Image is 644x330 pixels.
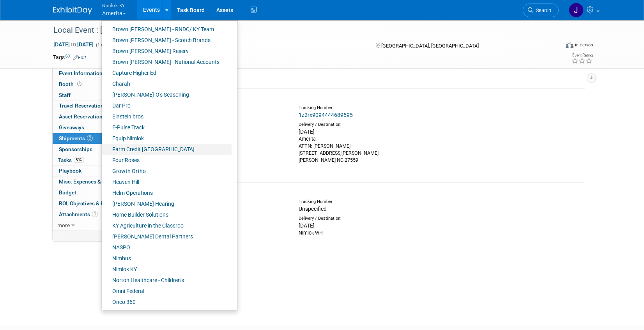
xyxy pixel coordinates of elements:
[575,42,593,48] div: In-Person
[57,222,70,228] span: more
[523,4,559,17] a: Search
[59,200,111,206] span: ROI, Objectives & ROO
[53,144,134,155] a: Sponsorships
[53,198,134,209] a: ROI, Objectives & ROO
[59,189,76,196] span: Budget
[102,242,232,253] a: NASPO
[299,229,436,236] div: Nimlok WH
[299,222,436,229] div: [DATE]
[59,178,120,185] span: Misc. Expenses & Credits
[53,41,94,48] span: [DATE] [DATE]
[53,220,134,231] a: more
[102,144,232,155] a: Farm Credit [GEOGRAPHIC_DATA]
[299,122,436,128] div: Delivery / Destination:
[102,231,232,242] a: [PERSON_NAME] Dental Partners
[299,199,473,205] div: Tracking Number:
[53,68,134,79] a: Event Information
[53,111,134,122] a: Asset Reservations1
[102,122,232,133] a: E-Pulse Track
[146,94,585,102] div: Nimlok KY WH to Rep
[59,102,106,109] span: Travel Reservations
[59,168,81,174] span: Playbook
[102,56,232,67] a: Brown [PERSON_NAME]–National Accounts
[299,105,473,111] div: Tracking Number:
[53,101,134,111] a: Travel Reservations
[533,7,551,13] span: Search
[102,176,232,187] a: Heaven Hill
[102,89,232,100] a: [PERSON_NAME]-O's Seasoning
[102,166,232,176] a: Growth Ortho
[53,53,86,61] td: Tags
[70,41,77,48] span: to
[566,42,573,48] img: Format-Inperson.png
[53,209,134,220] a: Attachments1
[59,92,71,98] span: Staff
[299,206,327,212] span: Unspecified
[53,79,134,90] a: Booth
[102,78,232,89] a: Charah
[58,157,84,163] span: Tasks
[53,166,134,176] a: Playbook
[102,133,232,144] a: Equip Nimlok
[102,100,232,111] a: Dar Pro
[59,124,84,131] span: Giveaways
[59,146,92,152] span: Sponsorships
[299,128,436,136] div: [DATE]
[102,220,232,231] a: KY Agriculture in the Classroo
[59,113,113,120] span: Asset Reservations
[102,35,232,46] a: Brown [PERSON_NAME] - Scotch Brands
[513,41,593,52] div: Event Format
[53,155,134,166] a: Tasks50%
[102,264,232,275] a: Nimlok KY
[53,7,92,14] img: ExhibitDay
[102,253,232,264] a: Nimbus
[102,111,232,122] a: Einstein bros
[102,198,232,209] a: [PERSON_NAME] Hearing
[87,135,93,141] span: 2
[102,286,232,296] a: Omni Federal
[102,46,232,56] a: Brown [PERSON_NAME] Reserv
[146,188,585,196] div: Rep to Nimlok WH
[299,112,353,118] a: 1z2rx9094444689595
[53,122,134,133] a: Giveaways
[59,70,103,76] span: Event Information
[102,275,232,286] a: Norton Healthcare - Children’s
[51,23,547,37] div: Local Event : [US_STATE] #2558635
[74,157,84,163] span: 50%
[102,24,232,35] a: Brown [PERSON_NAME] - RNDC/ KY Team
[53,90,134,101] a: Staff
[59,211,98,217] span: Attachments
[53,187,134,198] a: Budget
[59,81,83,87] span: Booth
[102,187,232,198] a: Helm Operations
[53,133,134,144] a: Shipments2
[102,1,126,9] span: Nimlok KY
[102,67,232,78] a: Capture Higher Ed
[95,42,109,48] span: (1 day)
[102,209,232,220] a: Home Builder Solutions
[571,53,593,57] div: Event Rating
[92,211,98,217] span: 1
[73,55,86,60] a: Edit
[146,274,585,281] div: Attachments:
[299,215,436,222] div: Delivery / Destination:
[53,176,134,187] a: Misc. Expenses & Credits
[102,307,232,318] a: Presbyterian Foundation
[59,135,93,141] span: Shipments
[569,3,584,18] img: Jamie Dunn
[299,136,436,164] div: Amerita ATTN: [PERSON_NAME] [STREET_ADDRESS][PERSON_NAME] [PERSON_NAME] NC 27559
[76,81,83,87] span: Booth not reserved yet
[102,155,232,166] a: Four Roses
[381,43,479,49] span: [GEOGRAPHIC_DATA], [GEOGRAPHIC_DATA]
[102,296,232,307] a: Onco 360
